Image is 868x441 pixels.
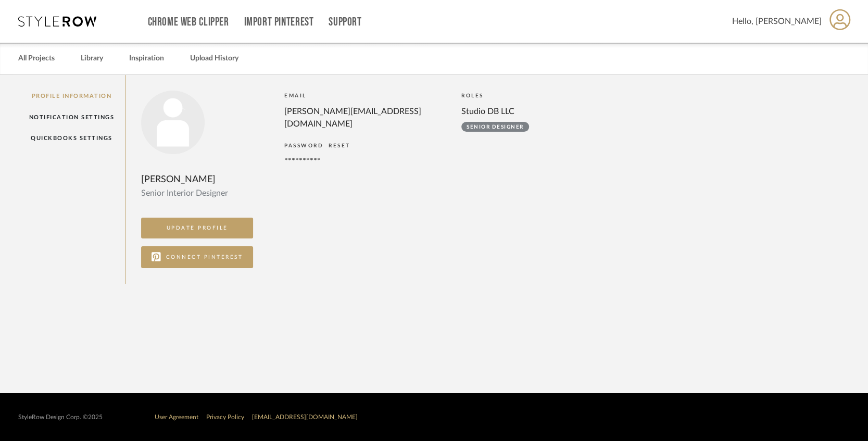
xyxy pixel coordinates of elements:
[18,128,125,149] a: QuickBooks Settings
[141,218,253,238] button: UPDATE PROFILE
[732,15,822,28] span: Hello, [PERSON_NAME]
[18,52,55,66] a: All Projects
[141,246,253,268] button: CONNECT PINTEREST
[81,52,103,66] a: Library
[18,107,125,128] a: Notification Settings
[18,413,103,421] div: StyleRow Design Corp. ©2025
[190,52,238,66] a: Upload History
[129,52,164,66] a: Inspiration
[206,414,244,420] a: Privacy Policy
[141,187,253,199] div: Senior Interior Designer
[148,18,229,27] a: Chrome Web Clipper
[284,141,451,151] div: PASSWORD
[329,18,361,27] a: Support
[155,414,198,420] a: User Agreement
[329,143,350,148] a: RESET
[284,91,451,101] div: EMAIL
[244,18,313,27] a: Import Pinterest
[252,414,358,420] a: [EMAIL_ADDRESS][DOMAIN_NAME]
[141,172,253,187] div: [PERSON_NAME]
[284,105,441,130] div: [PERSON_NAME][EMAIL_ADDRESS][DOMAIN_NAME]
[461,122,529,132] div: Senior Designer
[461,105,529,118] div: Studio DB LLC
[461,91,529,101] div: ROLES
